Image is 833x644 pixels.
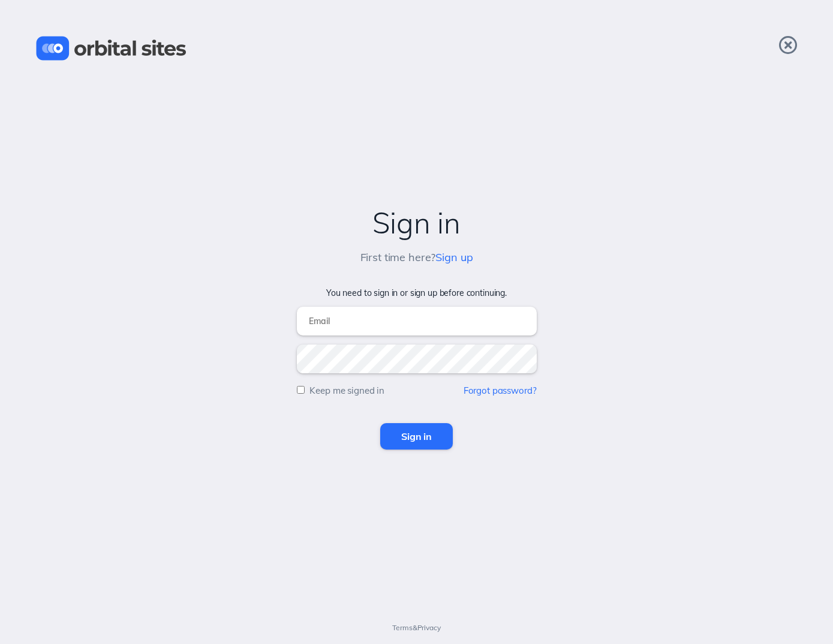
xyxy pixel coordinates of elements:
a: Privacy [417,623,441,632]
a: Terms [392,623,412,632]
form: You need to sign in or sign up before continuing. [12,288,821,450]
input: Email [297,307,537,336]
a: Sign up [435,250,473,264]
label: Keep me signed in [309,385,384,396]
h5: First time here? [360,251,473,264]
h2: Sign in [12,206,821,239]
a: Forgot password? [464,385,537,396]
input: Sign in [380,423,453,450]
img: Orbital Sites Logo [36,36,187,61]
